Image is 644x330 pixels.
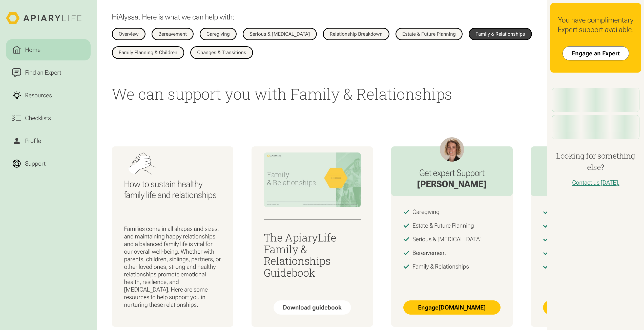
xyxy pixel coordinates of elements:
a: Resources [6,85,91,106]
div: You have complimentary Expert support available. [556,15,635,34]
div: Support [24,159,47,168]
a: Engage[DOMAIN_NAME] [543,300,640,315]
a: Profile [6,130,91,151]
div: Serious & [MEDICAL_DATA] [412,235,482,243]
div: Family & Relationships [412,263,469,270]
a: Overview [112,28,146,40]
div: Serious & [MEDICAL_DATA] [250,32,310,37]
div: Resources [24,91,53,100]
a: Engage[DOMAIN_NAME] [403,300,501,315]
a: Changes & Transitions [190,46,253,59]
h4: Looking for something else? [550,150,641,173]
span: [DOMAIN_NAME] [439,304,486,311]
a: Checklists [6,107,91,129]
div: Family Planning & Children [119,50,177,55]
div: Family & Relationships [475,32,525,37]
a: Relationship Breakdown [323,28,389,40]
div: Caregiving [412,208,440,216]
p: Hi . Here is what we can help with: [112,12,235,22]
div: Bereavement [158,32,187,37]
div: Checklists [24,114,52,123]
a: Download guidebook [274,300,351,315]
div: Caregiving [206,32,230,37]
a: Estate & Future Planning [396,28,463,40]
div: Find an Expert [24,68,63,77]
span: Alyssa [118,12,138,21]
h1: We can support you with Family & Relationships [112,83,532,104]
div: Profile [24,136,43,145]
div: Estate & Future Planning [412,222,474,229]
a: Serious & [MEDICAL_DATA] [243,28,317,40]
a: Bereavement [152,28,194,40]
a: Family Planning & Children [112,46,184,59]
h3: How to sustain healthy family life and relationships [124,179,221,201]
div: Relationship Breakdown [330,32,383,37]
a: Family & Relationships [469,28,532,40]
h3: Get expert Support [417,168,487,179]
a: Engage an Expert [563,46,629,60]
p: Families come in all shapes and sizes, and maintaining happy relationships and a balanced family ... [124,225,221,309]
a: Support [6,153,91,174]
h3: The ApiaryLife Family & Relationships Guidebook [264,232,361,278]
div: Bereavement [412,249,446,257]
div: [PERSON_NAME] [417,179,487,190]
a: Find an Expert [6,62,91,83]
div: Changes & Transitions [197,50,246,55]
div: Download guidebook [283,304,342,311]
a: Contact us [DATE]. [572,179,619,186]
a: Home [6,39,91,60]
a: Caregiving [200,28,237,40]
div: Home [24,45,42,54]
div: Estate & Future Planning [402,32,456,37]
